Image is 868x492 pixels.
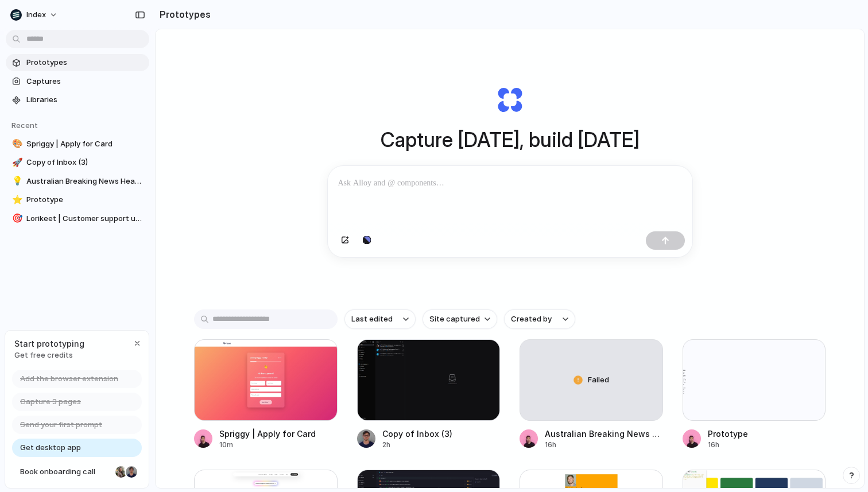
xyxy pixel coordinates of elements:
div: Prototype [708,428,748,440]
span: Add the browser extension [20,373,118,385]
a: Libraries [6,91,149,109]
span: Copy of Inbox (3) [26,157,145,168]
span: Site captured [429,313,480,325]
div: ⭐ [12,193,20,207]
div: 🎯 [12,212,20,225]
a: Spriggy | Apply for CardSpriggy | Apply for Card10m [194,339,338,450]
div: 16h [708,440,748,450]
div: 10m [219,440,316,450]
span: Book onboarding call [20,466,111,478]
div: Nicole Kubica [114,465,128,479]
span: Prototypes [26,57,145,68]
span: Captures [26,76,145,87]
a: FailedAustralian Breaking News Headlines & World News Online | [DOMAIN_NAME]16h [520,339,663,450]
button: Created by [504,309,575,329]
div: 16h [545,440,663,450]
button: 🎯 [10,213,22,224]
a: PrototypePrototype16h [683,339,826,450]
span: Send your first prompt [20,419,102,431]
a: 🎨Spriggy | Apply for Card [6,135,149,153]
span: Created by [511,313,552,325]
h2: Prototypes [155,7,211,21]
a: Get desktop app [12,439,142,457]
span: Last edited [351,313,393,325]
span: Prototype [26,194,145,206]
a: Captures [6,73,149,90]
span: Australian Breaking News Headlines & World News Online | [DOMAIN_NAME] [26,176,145,187]
div: Australian Breaking News Headlines & World News Online | [DOMAIN_NAME] [545,428,663,440]
button: ⭐ [10,194,22,206]
a: Copy of Inbox (3)Copy of Inbox (3)2h [357,339,501,450]
span: Get free credits [14,350,84,361]
span: Spriggy | Apply for Card [26,138,145,150]
a: Book onboarding call [12,463,142,481]
a: Prototypes [6,54,149,71]
a: ⭐Prototype [6,191,149,208]
button: Index [6,6,64,24]
button: 💡 [10,176,22,187]
div: Spriggy | Apply for Card [219,428,316,440]
button: Last edited [344,309,416,329]
div: Christian Iacullo [125,465,138,479]
a: 🚀Copy of Inbox (3) [6,154,149,171]
button: 🚀 [10,157,22,168]
span: Start prototyping [14,338,84,350]
div: 🚀 [12,156,20,169]
span: Get desktop app [20,442,81,454]
h1: Capture [DATE], build [DATE] [381,125,640,155]
span: Index [26,9,46,21]
span: Capture 3 pages [20,396,81,408]
div: 🎨 [12,137,20,150]
a: 🎯Lorikeet | Customer support universal AI concierge [6,210,149,227]
button: Site captured [423,309,497,329]
a: 💡Australian Breaking News Headlines & World News Online | [DOMAIN_NAME] [6,173,149,190]
span: Recent [11,121,38,130]
div: Copy of Inbox (3) [382,428,452,440]
span: Libraries [26,94,145,106]
span: Failed [588,374,609,386]
button: 🎨 [10,138,22,150]
div: 2h [382,440,452,450]
div: 💡 [12,175,20,188]
span: Lorikeet | Customer support universal AI concierge [26,213,145,224]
